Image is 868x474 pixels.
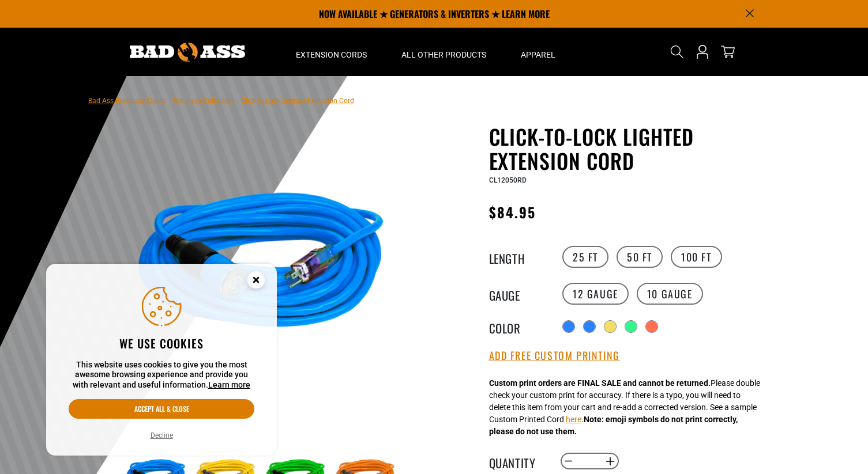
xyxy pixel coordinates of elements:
img: blue [122,127,400,404]
button: Add Free Custom Printing [489,350,620,362]
h1: Click-to-Lock Lighted Extension Cord [489,124,772,173]
summary: Search [668,43,686,61]
summary: Apparel [503,28,573,76]
label: 25 FT [562,246,608,268]
button: Decline [147,430,176,441]
label: 10 Gauge [637,283,703,305]
legend: Gauge [489,286,547,301]
button: here [566,414,581,426]
span: Extension Cords [296,50,367,60]
span: CL12050RD [489,176,527,184]
div: Please double check your custom print for accuracy. If there is a typo, you will need to delete t... [489,377,760,438]
span: › [168,97,171,105]
img: Bad Ass Extension Cords [130,43,245,62]
summary: All Other Products [384,28,503,76]
p: This website uses cookies to give you the most awesome browsing experience and provide you with r... [69,360,254,390]
label: 50 FT [617,246,663,268]
summary: Extension Cords [279,28,384,76]
aside: Cookie Consent [46,264,277,456]
span: › [236,97,239,105]
legend: Color [489,319,547,334]
label: 100 FT [671,246,722,268]
span: $84.95 [489,202,536,222]
a: Bad Ass Extension Cords [88,97,166,105]
nav: breadcrumbs [88,93,354,107]
span: Click-to-Lock Lighted Extension Cord [241,97,354,105]
label: 12 Gauge [562,283,629,305]
a: Learn more [208,380,250,389]
span: Apparel [521,50,555,60]
a: Return to Collection [173,97,234,105]
h2: We use cookies [69,336,254,351]
legend: Length [489,249,547,264]
span: All Other Products [401,50,486,60]
strong: Custom print orders are FINAL SALE and cannot be returned. [489,378,711,388]
label: Quantity [489,454,547,469]
button: Accept all & close [69,399,254,419]
strong: Note: emoji symbols do not print correctly, please do not use them. [489,415,738,436]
